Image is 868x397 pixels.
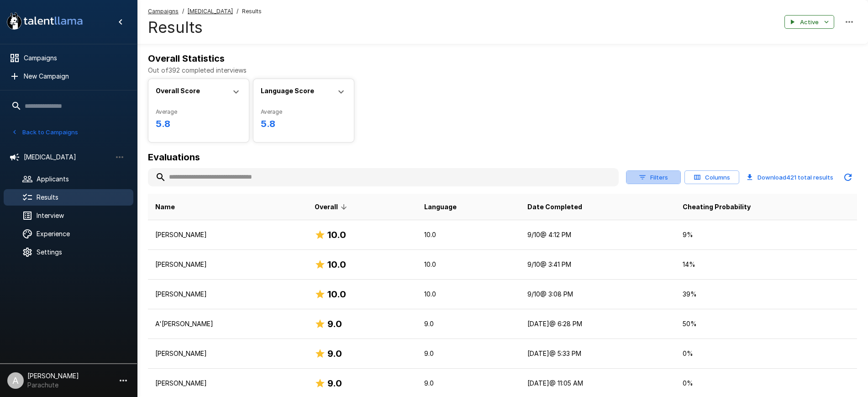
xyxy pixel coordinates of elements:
[520,220,675,250] td: 9/10 @ 4:12 PM
[155,201,175,212] span: Name
[520,309,675,339] td: [DATE] @ 6:28 PM
[156,107,242,116] span: Average
[261,87,314,95] b: Language Score
[424,260,513,269] p: 10.0
[743,168,837,186] button: Download421 total results
[155,230,300,239] p: [PERSON_NAME]
[683,290,850,299] p: 39 %
[188,8,233,15] u: [MEDICAL_DATA]
[155,290,300,299] p: [PERSON_NAME]
[261,107,347,116] span: Average
[683,319,850,328] p: 50 %
[156,116,242,131] h6: 5.8
[784,15,834,29] button: Active
[148,8,179,15] u: Campaigns
[520,250,675,280] td: 9/10 @ 3:41 PM
[424,290,513,299] p: 10.0
[424,319,513,328] p: 9.0
[182,7,184,16] span: /
[683,349,850,358] p: 0 %
[424,379,513,388] p: 9.0
[683,201,751,212] span: Cheating Probability
[327,257,346,272] h6: 10.0
[424,349,513,358] p: 9.0
[527,201,582,212] span: Date Completed
[424,201,457,212] span: Language
[155,379,300,388] p: [PERSON_NAME]
[424,230,513,239] p: 10.0
[261,116,347,131] h6: 5.8
[327,228,346,242] h6: 10.0
[327,346,342,361] h6: 9.0
[237,7,238,16] span: /
[156,87,200,95] b: Overall Score
[327,376,342,391] h6: 9.0
[148,66,857,75] p: Out of 392 completed interviews
[148,152,200,163] b: Evaluations
[315,201,350,212] span: Overall
[683,230,850,239] p: 9 %
[520,280,675,309] td: 9/10 @ 3:08 PM
[242,7,262,16] span: Results
[520,339,675,369] td: [DATE] @ 5:33 PM
[155,349,300,358] p: [PERSON_NAME]
[626,170,681,185] button: Filters
[148,18,262,37] h4: Results
[683,260,850,269] p: 14 %
[148,53,225,64] b: Overall Statistics
[155,319,300,328] p: A'[PERSON_NAME]
[327,317,342,331] h6: 9.0
[684,170,739,185] button: Columns
[839,168,857,186] button: Updated Today - 6:53 PM
[155,260,300,269] p: [PERSON_NAME]
[683,379,850,388] p: 0 %
[327,287,346,302] h6: 10.0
